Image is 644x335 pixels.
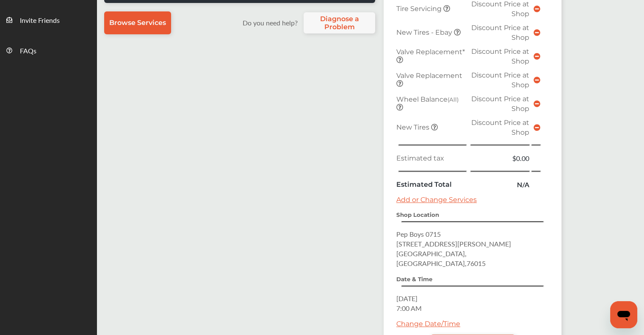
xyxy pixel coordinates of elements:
span: Discount Price at Shop [471,71,529,89]
span: Discount Price at Shop [471,119,529,136]
a: Browse Services [104,11,171,34]
td: Estimated tax [394,151,469,165]
span: Wheel Balance [396,95,459,103]
span: Invite Friends [20,15,60,26]
span: FAQs [20,46,36,57]
span: [STREET_ADDRESS][PERSON_NAME] [396,239,511,249]
small: (All) [448,96,459,103]
span: Discount Price at Shop [471,95,529,113]
span: 7:00 AM [396,303,422,313]
span: Pep Boys 0715 [396,229,441,239]
span: Valve Replacement* [396,48,465,56]
span: [GEOGRAPHIC_DATA] , [GEOGRAPHIC_DATA] , 76015 [396,249,486,268]
span: Valve Replacement [396,72,462,80]
span: Diagnose a Problem [308,15,371,31]
iframe: Button to launch messaging window [610,301,637,328]
td: Estimated Total [394,177,469,191]
span: [DATE] [396,293,417,303]
a: Change Date/Time [396,320,460,328]
a: Add or Change Services [396,196,477,204]
span: New Tires - Ebay [396,28,454,36]
strong: Date & Time [396,276,432,282]
a: Diagnose a Problem [304,12,375,33]
label: Do you need help? [238,18,301,28]
span: Discount Price at Shop [471,24,529,42]
span: New Tires [396,123,431,131]
strong: Shop Location [396,211,439,218]
span: Tire Servicing [396,5,443,13]
td: N/A [469,177,531,191]
td: $0.00 [469,151,531,165]
span: Discount Price at Shop [471,47,529,65]
span: Browse Services [109,19,166,27]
